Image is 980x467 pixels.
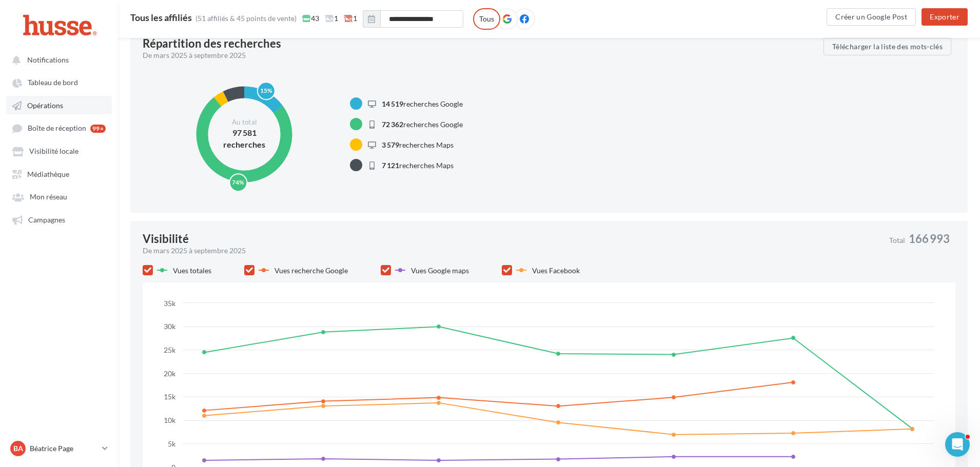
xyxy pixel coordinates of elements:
span: 14 519 [382,99,403,108]
span: 1 [344,13,357,24]
span: Vues totales [173,266,211,275]
span: Vues recherche Google [275,266,348,275]
span: Vues Facebook [532,266,580,275]
p: Béatrice Page [30,443,98,454]
span: Médiathèque [27,170,69,178]
span: recherches Google [382,99,463,108]
span: 7 121 [382,161,399,170]
a: Médiathèque [6,165,112,183]
a: Opérations [6,96,112,114]
span: Total [889,237,905,244]
div: Visibilité [143,233,189,245]
div: Répartition des recherches [143,38,281,49]
span: Mon réseau [30,193,67,201]
label: Tous [473,8,500,30]
text: 10k [164,416,176,424]
span: recherches Maps [382,140,454,149]
div: Tous les affiliés [130,13,192,22]
span: Boîte de réception [28,124,86,133]
a: Boîte de réception 99+ [6,118,112,137]
text: 25k [164,346,176,354]
button: Exporter [922,8,968,26]
button: Créer un Google Post [827,8,916,26]
div: De mars 2025 à septembre 2025 [143,50,815,60]
text: 15k [164,392,176,401]
text: 35k [164,299,176,308]
text: 20k [164,369,176,378]
span: 3 579 [382,140,399,149]
a: Tableau de bord [6,73,112,91]
span: recherches Google [382,120,463,129]
span: Campagnes [28,215,65,224]
span: 72 362 [382,120,403,129]
span: 43 [302,13,319,24]
text: 5k [168,439,176,448]
span: Vues Google maps [411,266,469,275]
div: 99+ [90,125,106,133]
span: 1 [325,13,338,24]
div: (51 affiliés & 45 points de vente) [195,13,297,24]
a: Mon réseau [6,187,112,206]
span: Ba [13,443,23,454]
a: Campagnes [6,210,112,229]
span: recherches Maps [382,161,454,170]
a: Ba Béatrice Page [8,439,110,458]
span: Visibilité locale [29,147,79,156]
a: Visibilité locale [6,141,112,160]
text: 30k [164,322,176,331]
button: Notifications [6,50,108,69]
span: Notifications [27,55,69,64]
span: Tableau de bord [28,78,78,87]
span: Opérations [27,101,63,110]
div: De mars 2025 à septembre 2025 [143,246,881,256]
span: 166 993 [909,233,950,245]
iframe: Intercom live chat [945,432,970,457]
button: Télécharger la liste des mots-clés [824,38,951,55]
